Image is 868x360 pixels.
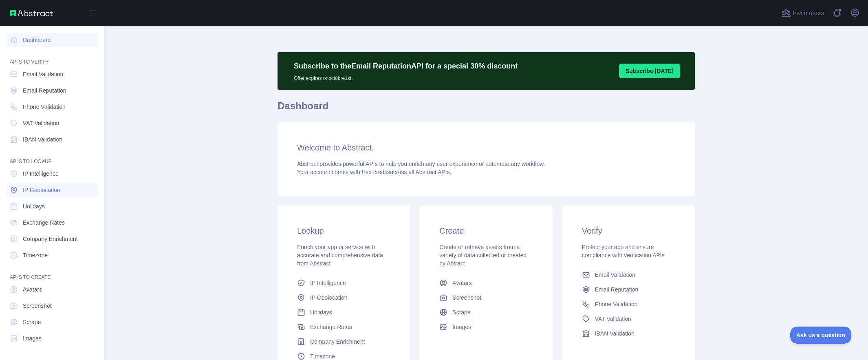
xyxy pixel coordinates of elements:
span: Scrape [23,318,41,326]
span: Scrape [452,308,470,316]
a: Scrape [7,315,98,329]
a: Phone Validation [579,297,679,311]
a: IBAN Validation [7,132,98,147]
iframe: Toggle Customer Support [790,327,852,344]
span: free credits [362,169,390,175]
button: Invite users [780,7,826,20]
span: Images [23,334,42,342]
a: Holidays [294,305,394,320]
a: VAT Validation [7,116,98,130]
a: Holidays [7,199,98,214]
span: Phone Validation [23,103,66,111]
img: Abstract API [10,10,53,16]
span: Create or retrieve assets from a variety of data collected or created by Abtract [439,244,527,267]
a: Email Reputation [7,83,98,98]
a: Company Enrichment [294,334,394,349]
a: Scrape [436,305,536,320]
div: API'S TO CREATE [7,264,98,280]
span: IP Intelligence [310,279,346,287]
a: Email Validation [7,67,98,82]
span: IP Intelligence [23,170,59,178]
a: Dashboard [7,33,98,47]
a: IP Geolocation [294,290,394,305]
span: IBAN Validation [595,329,634,338]
span: Screenshot [23,302,52,310]
a: Avatars [7,282,98,297]
a: IP Intelligence [294,276,394,290]
a: VAT Validation [579,311,679,326]
span: VAT Validation [23,119,59,127]
span: IP Geolocation [23,186,60,194]
span: Email Reputation [595,285,639,294]
span: Email Reputation [23,86,66,95]
h3: Welcome to Abstract. [297,142,675,153]
h3: Verify [582,225,675,236]
a: Exchange Rates [294,320,394,334]
span: Enrich your app or service with accurate and comprehensive data from Abstract [297,244,383,267]
h3: Create [439,225,533,236]
a: Email Validation [579,267,679,282]
div: API'S TO VERIFY [7,49,98,65]
a: Images [436,320,536,334]
a: Screenshot [7,298,98,313]
span: Holidays [310,308,332,316]
a: Images [7,331,98,346]
h1: Dashboard [278,99,695,119]
a: Avatars [436,276,536,290]
a: Company Enrichment [7,232,98,246]
span: Invite users [793,9,824,18]
span: Email Validation [23,70,63,78]
span: IBAN Validation [23,135,62,144]
div: API'S TO LOOKUP [7,148,98,165]
span: Screenshot [452,294,481,302]
span: IP Geolocation [310,294,348,302]
a: IBAN Validation [579,326,679,341]
span: Company Enrichment [23,235,78,243]
span: Email Validation [595,271,635,279]
button: Subscribe [DATE] [619,64,680,78]
span: Exchange Rates [310,323,352,331]
span: Images [452,323,471,331]
span: Timezone [23,251,48,259]
a: Exchange Rates [7,215,98,230]
span: Holidays [23,202,45,210]
span: VAT Validation [595,315,631,323]
p: Subscribe to the Email Reputation API for a special 30 % discount [294,60,518,72]
a: IP Intelligence [7,166,98,181]
span: Avatars [452,279,471,287]
span: Phone Validation [595,300,638,308]
span: Protect your app and ensure compliance with verification APIs [582,244,665,258]
p: Offer expires on octobre 1st. [294,72,518,82]
span: Abstract provides powerful APIs to help you enrich any user experience or automate any workflow. [297,161,545,167]
a: Phone Validation [7,99,98,114]
span: Avatars [23,285,42,294]
h3: Lookup [297,225,390,236]
a: Timezone [7,248,98,263]
a: Screenshot [436,290,536,305]
span: Exchange Rates [23,219,65,227]
a: IP Geolocation [7,183,98,197]
a: Email Reputation [579,282,679,297]
span: Company Enrichment [310,338,365,346]
span: Your account comes with across all Abstract APIs. [297,169,451,175]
